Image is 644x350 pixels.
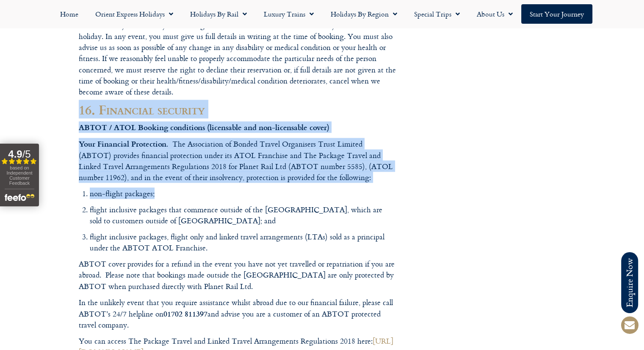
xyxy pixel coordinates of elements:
[87,4,182,24] a: Orient Express Holidays
[79,138,166,149] strong: Your Financial Protection
[90,188,396,199] li: non-flight packages;
[163,308,207,319] strong: 01702 811397
[79,297,396,331] p: In the unlikely event that you require assistance whilst abroad due to our financial failure, ple...
[79,138,396,183] p: . The Association of Bonded Travel Organisers Trust Limited (ABTOT) provides financial protection...
[468,4,521,24] a: About Us
[52,4,87,24] a: Home
[90,231,396,254] li: flight inclusive packages, flight only and linked travel arrangements (LTAs) sold as a principal ...
[79,122,329,133] strong: ABTOT / ATOL Booking conditions (licensable and non-licensable cover)
[521,4,592,24] a: Start your Journey
[182,4,255,24] a: Holidays by Rail
[79,258,396,292] p: ABTOT cover provides for a refund in the event you have not yet travelled or repatriation if you ...
[322,4,406,24] a: Holidays by Region
[79,103,396,117] h2: 16. Financial security
[255,4,322,24] a: Luxury Trains
[406,4,468,24] a: Special Trips
[90,204,396,227] li: flight inclusive packages that commence outside of the [GEOGRAPHIC_DATA], which are sold to custo...
[4,4,640,24] nav: Menu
